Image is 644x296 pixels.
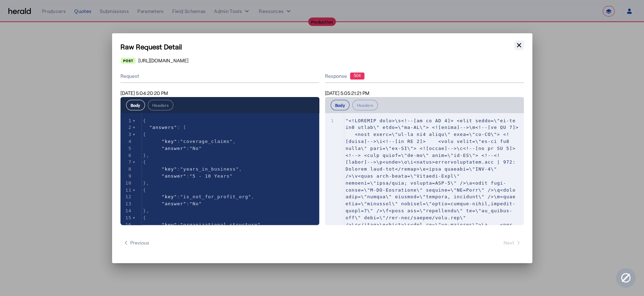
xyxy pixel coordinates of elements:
[161,222,177,227] span: "key"
[120,166,133,173] div: 8
[189,201,202,206] span: "No"
[143,139,236,144] span: : ,
[143,180,150,186] span: },
[143,173,233,179] span: :
[189,146,202,151] span: "No"
[352,100,378,110] button: Headers
[501,236,524,249] button: Next
[143,146,202,151] span: :
[126,100,145,110] button: Body
[148,100,173,110] button: Headers
[120,152,133,159] div: 6
[143,187,146,193] span: {
[143,159,146,165] span: {
[161,139,177,144] span: "key"
[143,166,242,172] span: : ,
[120,187,133,194] div: 11
[120,236,152,249] button: Previous
[120,124,133,131] div: 2
[138,57,188,64] span: [URL][DOMAIN_NAME]
[143,194,255,199] span: : ,
[143,153,150,158] span: },
[180,222,261,227] span: "organizational_structure"
[143,222,264,227] span: : ,
[120,159,133,166] div: 7
[331,100,349,110] button: Body
[180,139,233,144] span: "coverage_claims"
[325,117,335,124] div: 1
[123,239,149,246] span: Previous
[353,73,360,78] text: 504
[189,173,233,179] span: "5 - 10 Years"
[504,239,521,246] span: Next
[120,214,133,221] div: 15
[143,215,146,220] span: {
[161,166,177,172] span: "key"
[143,118,146,123] span: {
[143,208,150,213] span: },
[120,138,133,145] div: 4
[143,125,187,130] span: : [
[120,70,319,83] div: Request
[143,201,202,206] span: :
[143,132,146,137] span: {
[180,166,239,172] span: "years_in_business"
[120,180,133,187] div: 10
[120,145,133,152] div: 5
[180,194,251,199] span: "is_not_for_profit_org"
[161,173,186,179] span: "answer"
[120,42,524,51] h1: Raw Request Detail
[120,131,133,138] div: 3
[120,200,133,207] div: 13
[120,193,133,200] div: 12
[120,207,133,214] div: 14
[161,201,186,206] span: "answer"
[120,90,168,96] span: [DATE] 5:04:20:20 PM
[149,125,177,130] span: "answers"
[120,173,133,180] div: 9
[120,117,133,124] div: 1
[325,90,369,96] span: [DATE] 5:05:21:21 PM
[161,146,186,151] span: "answer"
[325,73,524,80] div: Response
[120,221,133,228] div: 16
[161,194,177,199] span: "key"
